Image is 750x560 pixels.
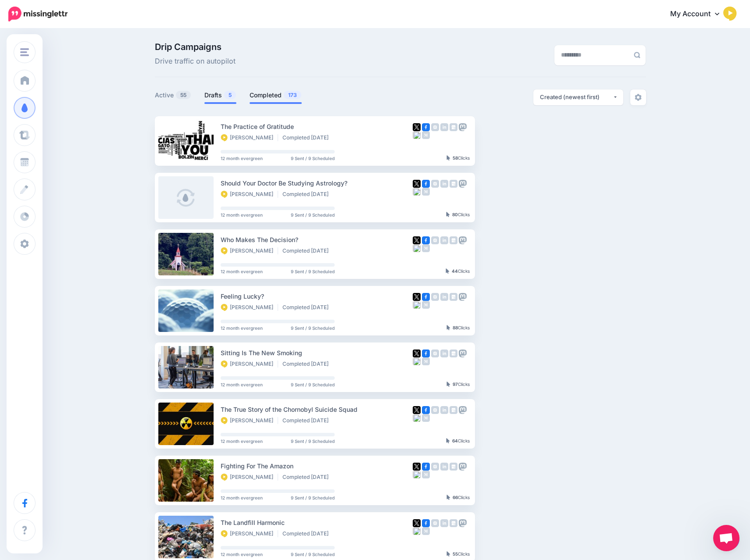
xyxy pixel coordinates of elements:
[291,213,335,217] span: 9 Sent / 9 Scheduled
[661,4,737,25] a: My Account
[446,212,470,218] div: Clicks
[446,551,450,556] img: pointer-grey-darker.png
[413,293,421,301] img: twitter-square.png
[413,406,421,414] img: twitter-square.png
[8,7,68,21] img: Missinglettr
[250,90,302,100] a: Completed173
[422,357,430,365] img: medium-grey-square.png
[459,123,467,131] img: mastodon-grey-square.png
[431,293,439,301] img: instagram-grey-square.png
[446,269,470,274] div: Clicks
[204,90,236,100] a: Drafts5
[221,178,413,188] div: Should Your Doctor Be Studying Astrology?
[446,552,470,557] div: Clicks
[452,438,458,443] b: 64
[453,495,458,500] b: 66
[221,552,263,556] span: 12 month evergreen
[440,123,448,131] img: linkedin-grey-square.png
[291,382,335,387] span: 9 Sent / 9 Scheduled
[221,530,278,537] li: [PERSON_NAME]
[422,527,430,535] img: medium-grey-square.png
[221,191,278,198] li: [PERSON_NAME]
[452,268,458,274] b: 44
[221,121,413,132] div: The Practice of Gratitude
[413,527,421,535] img: bluesky-grey-square.png
[422,180,430,188] img: facebook-square.png
[282,304,333,311] li: Completed [DATE]
[422,350,430,357] img: facebook-square.png
[422,293,430,301] img: facebook-square.png
[221,156,263,161] span: 12 month evergreen
[282,134,333,141] li: Completed [DATE]
[221,360,278,367] li: [PERSON_NAME]
[446,438,450,443] img: pointer-grey-darker.png
[413,301,421,309] img: bluesky-grey-square.png
[446,156,470,161] div: Clicks
[459,180,467,188] img: mastodon-grey-square.png
[453,382,458,387] b: 97
[291,269,335,274] span: 9 Sent / 9 Scheduled
[540,93,613,101] div: Created (newest first)
[452,212,458,217] b: 80
[431,463,439,471] img: instagram-grey-square.png
[221,474,278,481] li: [PERSON_NAME]
[413,414,421,422] img: bluesky-grey-square.png
[291,439,335,443] span: 9 Sent / 9 Scheduled
[533,89,623,105] button: Created (newest first)
[282,530,333,537] li: Completed [DATE]
[459,236,467,244] img: mastodon-grey-square.png
[450,180,457,188] img: google_business-grey-square.png
[221,269,263,274] span: 12 month evergreen
[446,495,450,500] img: pointer-grey-darker.png
[422,406,430,414] img: facebook-square.png
[413,519,421,527] img: twitter-square.png
[453,325,458,330] b: 88
[221,417,278,424] li: [PERSON_NAME]
[413,357,421,365] img: bluesky-grey-square.png
[634,52,640,58] img: search-grey-6.png
[221,247,278,254] li: [PERSON_NAME]
[450,293,457,301] img: google_business-grey-square.png
[413,123,421,131] img: twitter-square.png
[453,551,458,556] b: 55
[413,463,421,471] img: twitter-square.png
[422,519,430,527] img: facebook-square.png
[440,519,448,527] img: linkedin-grey-square.png
[413,244,421,252] img: bluesky-grey-square.png
[431,180,439,188] img: instagram-grey-square.png
[446,439,470,444] div: Clicks
[155,90,191,100] a: Active55
[221,382,263,387] span: 12 month evergreen
[221,439,263,443] span: 12 month evergreen
[291,552,335,556] span: 9 Sent / 9 Scheduled
[459,519,467,527] img: mastodon-grey-square.png
[413,471,421,478] img: bluesky-grey-square.png
[713,525,739,551] a: Open chat
[413,188,421,196] img: bluesky-grey-square.png
[450,236,457,244] img: google_business-grey-square.png
[440,180,448,188] img: linkedin-grey-square.png
[282,417,333,424] li: Completed [DATE]
[450,123,457,131] img: google_business-grey-square.png
[440,463,448,471] img: linkedin-grey-square.png
[440,406,448,414] img: linkedin-grey-square.png
[291,326,335,330] span: 9 Sent / 9 Scheduled
[413,350,421,357] img: twitter-square.png
[221,461,413,471] div: Fighting For The Amazon
[422,236,430,244] img: facebook-square.png
[221,326,263,330] span: 12 month evergreen
[221,235,413,245] div: Who Makes The Decision?
[155,56,236,67] span: Drive traffic on autopilot
[446,382,470,387] div: Clicks
[446,495,470,500] div: Clicks
[459,463,467,471] img: mastodon-grey-square.png
[422,471,430,478] img: medium-grey-square.png
[422,301,430,309] img: medium-grey-square.png
[422,414,430,422] img: medium-grey-square.png
[450,406,457,414] img: google_business-grey-square.png
[422,463,430,471] img: facebook-square.png
[221,404,413,414] div: The True Story of the Chornobyl Suicide Squad
[431,519,439,527] img: instagram-grey-square.png
[440,350,448,357] img: linkedin-grey-square.png
[221,134,278,141] li: [PERSON_NAME]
